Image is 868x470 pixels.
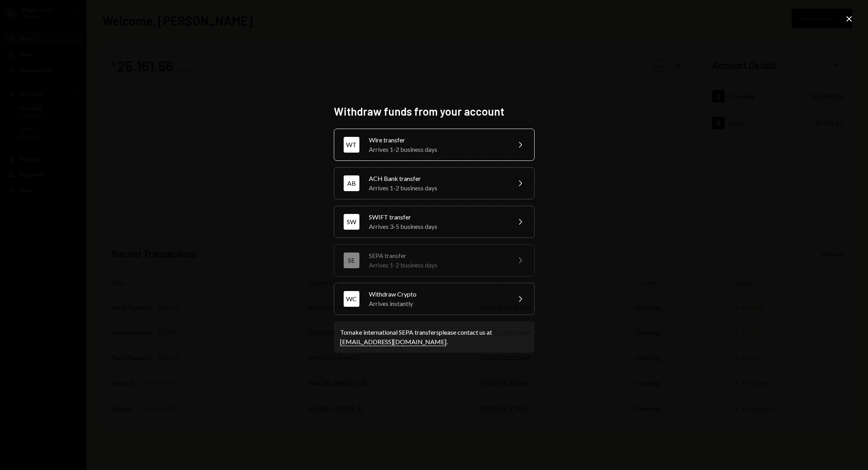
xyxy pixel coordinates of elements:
div: SE [344,253,359,268]
div: Wire transfer [369,135,506,145]
button: SWSWIFT transferArrives 3-5 business days [334,206,535,238]
div: Arrives 1-2 business days [369,145,506,154]
button: SESEPA transferArrives 1-2 business days [334,244,535,276]
div: Arrives 3-5 business days [369,222,506,231]
div: Arrives instantly [369,299,506,308]
h2: Withdraw funds from your account [334,104,535,119]
div: AB [344,175,359,191]
div: Arrives 1-2 business days [369,183,506,193]
button: WTWire transferArrives 1-2 business days [334,129,535,161]
div: WT [344,137,359,153]
div: Withdraw Crypto [369,289,506,299]
div: ACH Bank transfer [369,174,506,183]
div: To make international SEPA transfers please contact us at . [340,328,528,347]
div: SEPA transfer [369,251,506,260]
div: WC [344,291,359,307]
button: WCWithdraw CryptoArrives instantly [334,283,535,315]
div: Arrives 1-2 business days [369,260,506,270]
div: SW [344,214,359,230]
button: ABACH Bank transferArrives 1-2 business days [334,167,535,199]
a: [EMAIL_ADDRESS][DOMAIN_NAME] [340,338,446,346]
div: SWIFT transfer [369,212,506,222]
